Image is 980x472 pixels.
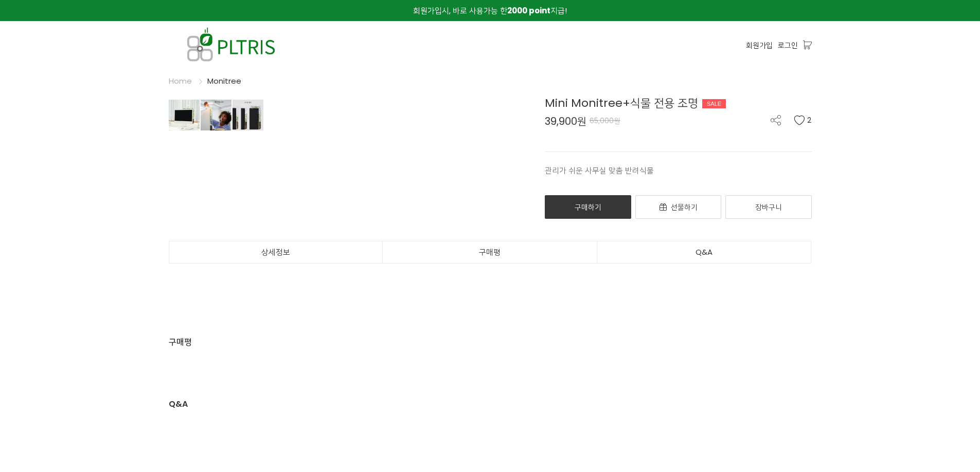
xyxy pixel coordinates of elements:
a: 로그인 [778,40,798,51]
a: 장바구니 [725,195,812,219]
span: 선물하기 [671,202,698,212]
span: 2 [807,115,812,125]
span: 회원가입시, 바로 사용가능 한 지급! [413,5,567,16]
div: Mini Monitree+식물 전용 조명 [545,95,812,111]
div: 구매평 [169,335,192,356]
a: Home [169,75,192,86]
strong: 2000 point [507,5,550,16]
a: Q&A [597,241,811,263]
a: 구매평 [383,241,597,263]
a: 상세정보 [169,241,383,263]
span: 39,900원 [545,116,586,126]
a: 선물하기 [635,195,722,219]
p: 관리가 쉬운 사무실 맞춤 반려식물 [545,164,812,177]
div: SALE [702,99,726,108]
button: 2 [794,115,812,125]
a: Monitree [207,75,241,86]
span: 65,000원 [590,116,620,126]
div: Q&A [169,398,188,419]
a: 구매하기 [545,195,631,219]
a: 회원가입 [746,40,773,51]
